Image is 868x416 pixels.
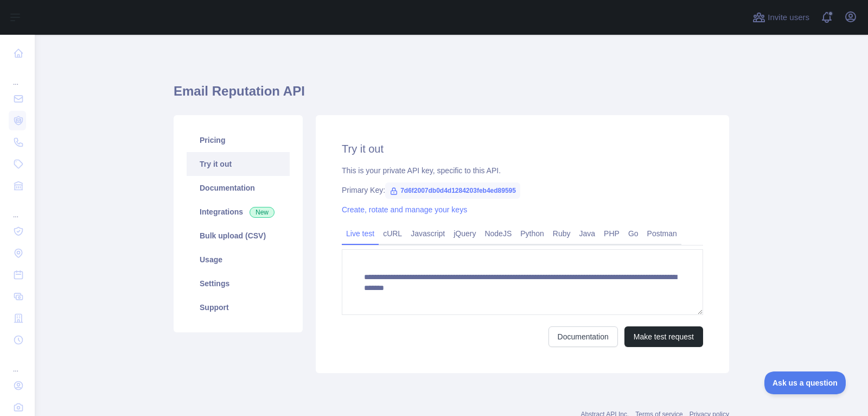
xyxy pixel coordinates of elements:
[342,165,703,176] div: This is your private API key, specific to this API.
[643,225,681,242] a: Postman
[9,352,26,374] div: ...
[187,272,290,295] a: Settings
[624,326,703,347] button: Make test request
[187,248,290,272] a: Usage
[187,152,290,176] a: Try it out
[406,225,449,242] a: Javascript
[379,225,406,242] a: cURL
[187,176,290,200] a: Documentation
[342,185,703,196] div: Primary Key:
[187,200,290,224] a: Integrations New
[342,205,467,214] a: Create, rotate and manage your keys
[342,141,703,156] h2: Try it out
[174,83,729,109] h1: Email Reputation API
[764,371,846,394] iframe: Toggle Customer Support
[516,225,548,242] a: Python
[548,225,575,242] a: Ruby
[750,9,812,26] button: Invite users
[599,225,624,242] a: PHP
[342,225,379,242] a: Live test
[187,224,290,248] a: Bulk upload (CSV)
[9,65,26,87] div: ...
[187,295,290,319] a: Support
[480,225,516,242] a: NodeJS
[548,326,618,347] a: Documentation
[449,225,480,242] a: jQuery
[575,225,600,242] a: Java
[187,128,290,152] a: Pricing
[9,198,26,219] div: ...
[385,182,520,199] span: 7d6f2007db0d4d1284203feb4ed89595
[624,225,643,242] a: Go
[250,207,275,218] span: New
[768,11,809,24] span: Invite users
